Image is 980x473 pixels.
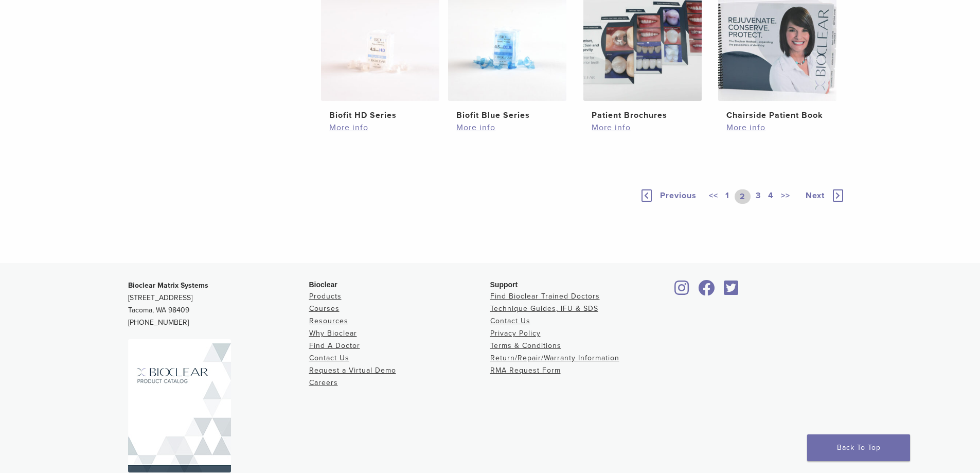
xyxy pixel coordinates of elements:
a: Privacy Policy [490,329,541,338]
a: 2 [735,189,751,204]
a: Bioclear [671,286,693,296]
a: Contact Us [309,354,349,362]
a: More info [456,121,558,134]
a: Terms & Conditions [490,341,561,350]
h2: Patient Brochures [592,109,693,121]
h2: Biofit Blue Series [456,109,558,121]
a: 1 [723,189,732,204]
span: Previous [660,190,697,201]
strong: Bioclear Matrix Systems [128,281,208,290]
span: Next [806,190,825,201]
a: 3 [754,189,763,204]
img: Bioclear [128,339,231,472]
a: Resources [309,317,348,325]
h2: Biofit HD Series [329,109,431,121]
a: Careers [309,378,338,387]
a: Contact Us [490,317,530,325]
a: Technique Guides, IFU & SDS [490,304,598,313]
a: Find Bioclear Trained Doctors [490,292,600,301]
a: Products [309,292,342,301]
a: Bioclear [721,286,742,296]
a: More info [592,121,693,134]
a: << [707,189,720,204]
a: Back To Top [807,434,910,461]
p: [STREET_ADDRESS] Tacoma, WA 98409 [PHONE_NUMBER] [128,279,309,329]
a: Courses [309,304,340,313]
a: Return/Repair/Warranty Information [490,354,619,362]
a: RMA Request Form [490,366,561,375]
h2: Chairside Patient Book [726,109,828,121]
span: Bioclear [309,281,337,289]
a: Why Bioclear [309,329,357,338]
span: Support [490,281,518,289]
a: More info [726,121,828,134]
a: Bioclear [695,286,719,296]
a: >> [779,189,792,204]
a: 4 [766,189,776,204]
a: Request a Virtual Demo [309,366,396,375]
a: Find A Doctor [309,341,360,350]
a: More info [329,121,431,134]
